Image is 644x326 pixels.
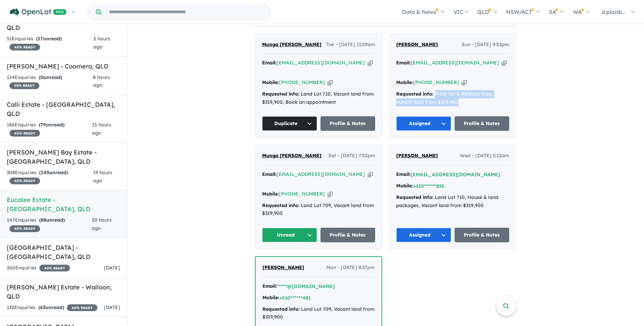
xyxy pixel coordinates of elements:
[10,178,40,184] span: 40 % READY
[262,202,375,218] div: Land Lot 709, Vacant land from $319,900
[40,122,46,128] span: 79
[396,41,438,47] span: [PERSON_NAME]
[413,79,459,85] a: [PHONE_NUMBER]
[326,264,375,272] span: Mon - [DATE] 8:37pm
[602,8,626,15] span: d.plazib...
[93,74,110,88] span: 8 hours ago
[328,190,333,198] button: Copy
[502,59,507,66] button: Copy
[262,305,375,322] div: Land Lot 709, Vacant land from $319,900
[262,283,277,289] strong: Email:
[7,304,97,312] div: 132 Enquir ies
[396,183,413,189] strong: Mobile:
[460,152,509,160] span: Wed - [DATE] 5:12am
[396,152,438,159] span: [PERSON_NAME]
[262,171,277,177] strong: Email:
[262,41,321,49] a: Munga [PERSON_NAME]
[411,171,500,178] button: [EMAIL_ADDRESS][DOMAIN_NAME]
[41,217,46,223] span: 88
[93,36,110,50] span: 2 hours ago
[396,91,434,97] strong: Requested info:
[320,116,375,131] a: Profile & Notes
[462,41,509,49] span: Sun - [DATE] 9:52pm
[262,264,304,272] a: [PERSON_NAME]
[396,193,509,210] div: Land Lot 710, House & land packages, Vacant land from $319,900
[7,216,92,232] div: 147 Enquir ies
[40,74,43,80] span: 0
[262,306,300,312] strong: Requested info:
[38,36,43,42] span: 17
[7,35,93,51] div: 51 Enquir ies
[7,283,120,301] h5: [PERSON_NAME] Estate - Walloon , QLD
[368,59,373,66] button: Copy
[41,169,49,176] span: 145
[92,122,111,136] span: 15 hours ago
[455,116,510,131] a: Profile & Notes
[262,264,304,270] span: [PERSON_NAME]
[328,152,375,160] span: Sat - [DATE] 7:52pm
[262,152,321,160] a: Munga [PERSON_NAME]
[396,228,451,242] button: Assigned
[10,44,40,50] span: 40 % READY
[39,217,65,223] strong: ( unread)
[7,148,120,166] h5: [PERSON_NAME] Bay Estate - [GEOGRAPHIC_DATA] , QLD
[277,60,365,66] a: [EMAIL_ADDRESS][DOMAIN_NAME]
[104,304,120,310] span: [DATE]
[462,79,467,86] button: Copy
[39,169,68,176] strong: ( unread)
[104,265,120,271] span: [DATE]
[103,5,270,19] input: Try estate name, suburb, builder or developer
[262,228,317,242] button: Unread
[396,194,434,200] strong: Requested info:
[7,100,120,118] h5: Calli Estate - [GEOGRAPHIC_DATA] , QLD
[455,228,510,242] a: Profile & Notes
[7,195,120,213] h5: Eucalee Estate - [GEOGRAPHIC_DATA] , QLD
[328,79,333,86] button: Copy
[368,171,373,178] button: Copy
[39,74,62,80] strong: ( unread)
[396,79,413,85] strong: Mobile:
[93,169,112,184] span: 19 hours ago
[92,217,112,231] span: 20 hours ago
[40,304,45,310] span: 63
[262,294,279,301] strong: Mobile:
[10,8,67,17] img: Openlot PRO Logo White
[262,90,375,106] div: Land Lot 710, Vacant land from $319,900, Book an appointment
[7,121,92,137] div: 186 Enquir ies
[326,41,375,49] span: Tue - [DATE] 11:59am
[36,36,62,42] strong: ( unread)
[7,74,93,90] div: 114 Enquir ies
[396,116,451,131] button: Assigned
[277,171,365,177] a: [EMAIL_ADDRESS][DOMAIN_NAME]
[279,191,325,197] a: [PHONE_NUMBER]
[67,304,97,311] span: 40 % READY
[7,243,120,261] h5: [GEOGRAPHIC_DATA] - [GEOGRAPHIC_DATA] , QLD
[262,91,299,97] strong: Requested info:
[262,152,321,159] span: Munga [PERSON_NAME]
[7,169,93,185] div: 308 Enquir ies
[262,41,321,47] span: Munga [PERSON_NAME]
[262,79,279,85] strong: Mobile:
[411,60,499,66] a: [EMAIL_ADDRESS][DOMAIN_NAME]
[7,62,120,71] h5: [PERSON_NAME] - Coomera , QLD
[39,265,70,271] span: 40 % READY
[396,90,509,106] div: Price-list & Release map, Vacant land from $319,900
[38,304,64,310] strong: ( unread)
[262,202,299,208] strong: Requested info:
[262,191,279,197] strong: Mobile:
[279,79,325,85] a: [PHONE_NUMBER]
[39,122,65,128] strong: ( unread)
[10,82,39,89] span: 35 % READY
[320,228,375,242] a: Profile & Notes
[10,225,40,232] span: 40 % READY
[396,152,438,160] a: [PERSON_NAME]
[7,264,70,272] div: 260 Enquir ies
[396,41,438,49] a: [PERSON_NAME]
[396,60,411,66] strong: Email:
[262,60,277,66] strong: Email:
[396,171,411,177] strong: Email:
[10,130,40,137] span: 40 % READY
[262,116,317,131] button: Duplicate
